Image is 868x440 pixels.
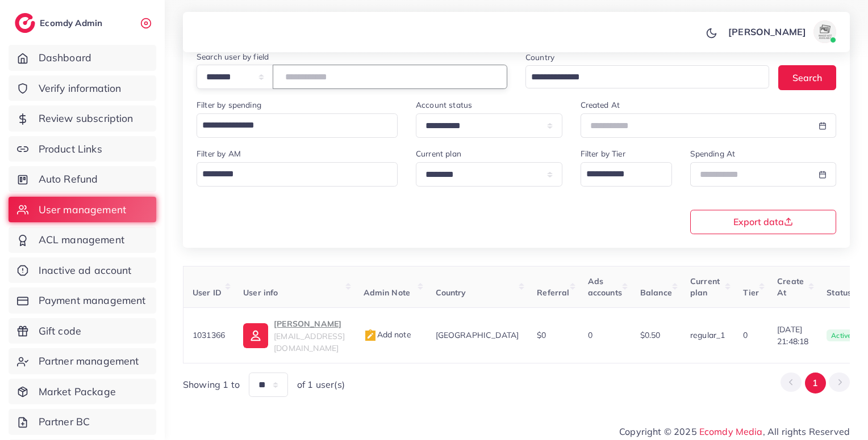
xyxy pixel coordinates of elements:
span: Tier [743,287,759,298]
img: admin_note.cdd0b510.svg [364,329,377,342]
label: Filter by Tier [581,148,625,159]
span: 0 [588,330,592,340]
span: Country [436,287,466,298]
button: Go to page 1 [805,373,826,394]
a: Partner BC [9,409,156,435]
img: logo [15,13,35,33]
a: Inactive ad account [9,257,156,284]
input: Search for option [527,69,754,86]
a: [PERSON_NAME]avatar [722,20,841,43]
span: [GEOGRAPHIC_DATA] [436,330,519,340]
p: [PERSON_NAME] [728,25,806,39]
h2: Ecomdy Admin [40,18,105,28]
span: Current plan [690,276,720,298]
span: Copyright © 2025 [619,425,850,438]
input: Search for option [198,164,383,184]
span: Balance [640,287,672,298]
a: Partner management [9,348,156,374]
span: Product Links [39,142,102,156]
a: Product Links [9,136,156,162]
label: Created At [581,99,620,111]
span: Partner management [39,354,139,369]
span: User management [39,202,126,217]
span: active [827,329,856,342]
span: Export data [733,217,793,226]
span: $0 [537,330,546,340]
label: Current plan [416,148,461,159]
a: Market Package [9,379,156,405]
a: Gift code [9,318,156,344]
a: Payment management [9,287,156,314]
a: Verify information [9,75,156,101]
a: User management [9,197,156,223]
span: Admin Note [364,287,411,298]
span: Showing 1 to [183,378,240,391]
label: Spending At [690,148,736,159]
span: User ID [193,287,222,298]
span: Market Package [39,384,116,399]
div: Search for option [525,65,769,88]
span: User info [243,287,278,298]
span: Dashboard [39,50,91,65]
span: Payment management [39,293,146,308]
span: 1031366 [193,330,225,340]
a: logoEcomdy Admin [15,13,105,33]
span: [EMAIL_ADDRESS][DOMAIN_NAME] [274,331,345,353]
a: [PERSON_NAME][EMAIL_ADDRESS][DOMAIN_NAME] [243,317,345,354]
span: ACL management [39,232,124,247]
input: Search for option [198,116,383,135]
span: $0.50 [640,330,661,340]
span: of 1 user(s) [297,378,345,391]
button: Search [778,65,836,90]
span: Review subscription [39,111,133,126]
span: Ads accounts [588,276,622,298]
div: Search for option [197,113,398,138]
span: Gift code [39,324,81,339]
span: Add note [364,329,411,340]
label: Filter by spending [197,99,261,111]
span: Create At [777,276,804,298]
input: Search for option [582,164,657,184]
a: Auto Refund [9,166,156,192]
a: ACL management [9,227,156,253]
ul: Pagination [781,373,850,394]
button: Export data [690,210,837,234]
div: Search for option [197,162,398,187]
label: Filter by AM [197,148,241,159]
span: Status [827,287,852,298]
span: Partner BC [39,414,90,429]
p: [PERSON_NAME] [274,317,345,331]
span: Inactive ad account [39,263,132,278]
span: Referral [537,287,569,298]
img: ic-user-info.36bf1079.svg [243,323,268,348]
span: [DATE] 21:48:18 [777,324,808,347]
a: Review subscription [9,105,156,132]
a: Dashboard [9,45,156,71]
span: 0 [743,330,748,340]
span: Verify information [39,81,122,96]
span: Auto Refund [39,172,98,187]
div: Search for option [581,162,672,187]
span: , All rights Reserved [763,425,850,438]
label: Account status [416,99,472,111]
img: avatar [813,20,836,43]
a: Ecomdy Media [699,426,763,437]
span: regular_1 [690,330,725,340]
